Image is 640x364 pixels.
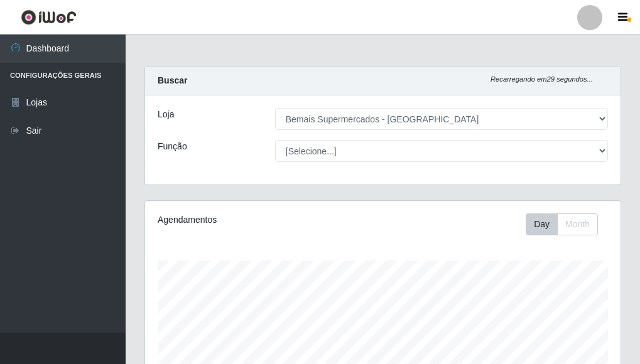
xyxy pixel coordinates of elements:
[21,9,77,25] img: CoreUI Logo
[526,213,598,235] div: First group
[158,140,187,153] label: Função
[491,75,593,83] i: Recarregando em 29 segundos...
[158,108,174,121] label: Loja
[158,213,334,227] div: Agendamentos
[526,213,558,235] button: Day
[158,75,187,85] strong: Buscar
[526,213,608,235] div: Toolbar with button groups
[557,213,598,235] button: Month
